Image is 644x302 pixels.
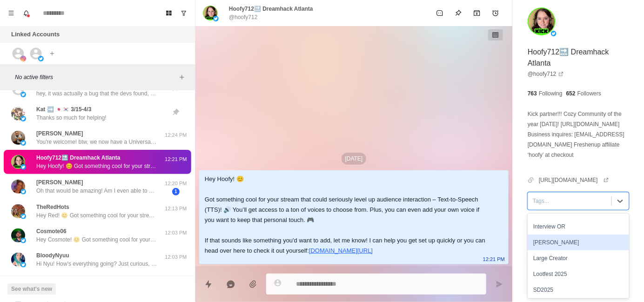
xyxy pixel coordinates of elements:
p: [DATE] [342,153,367,165]
button: Notifications [19,6,34,20]
button: Reply with AI [221,275,240,294]
img: picture [20,56,26,61]
p: 12:24 PM [164,131,188,139]
p: Hey Red! 😊 Got something cool for your stream that could seriously level up audience interaction ... [36,211,157,220]
p: Hoofy712🔜 Dreamhack Atlanta [36,154,121,162]
p: Hey Cosmote! 😊 Got something cool for your stream that could seriously level up audience interact... [36,235,157,244]
button: Show unread conversations [176,6,191,20]
div: Large Creator [528,250,629,266]
button: Add reminder [486,4,505,22]
img: picture [11,107,25,121]
img: picture [38,56,44,61]
img: picture [11,131,25,145]
img: picture [20,116,26,121]
img: picture [20,238,26,243]
p: 12:03 PM [164,253,188,261]
p: Hoofy712🔜 Dreamhack Atlanta [229,5,313,13]
img: picture [20,92,26,97]
a: @hoofy712 [528,70,564,78]
p: Hi Nyu! How's everything going? Just curious, will you be attending Twitch Con US this year? [36,260,157,268]
img: picture [213,16,219,21]
p: Linked Accounts [11,30,60,39]
p: [PERSON_NAME] [36,178,83,187]
p: You're welcome! btw, we now have a Universal Extension for Kick! Would you be interested in addin... [36,138,157,146]
img: picture [20,140,26,146]
button: See what's new [7,283,56,295]
p: Hoofy712🔜 Dreamhack Atlanta [528,47,629,69]
img: picture [11,228,25,242]
img: picture [528,7,556,35]
p: @hoofy712 [229,13,258,21]
button: Pin [449,4,468,22]
p: Thanks so much for helping! [36,114,107,122]
p: 763 [528,89,537,98]
button: Add media [244,275,262,294]
img: picture [11,155,25,169]
button: Board View [161,6,176,20]
p: Hey Hoofy! 😊 Got something cool for your stream that could seriously level up audience interactio... [36,162,157,170]
button: Archive [468,4,486,22]
span: 1 [172,188,180,195]
p: 12:13 PM [164,205,188,213]
div: Hey Hoofy! 😊 Got something cool for your stream that could seriously level up audience interactio... [205,174,488,256]
img: picture [20,214,26,219]
button: Menu [4,6,19,20]
p: 12:21 PM [164,155,188,163]
p: 12:03 PM [164,229,188,237]
img: picture [20,189,26,195]
p: Followers [577,89,601,98]
button: Mark as unread [430,4,449,22]
button: Add account [47,48,58,59]
p: Kick partner!!! Cozy Community of the year [DATE]! [URL][DOMAIN_NAME] Business inquires: [EMAIL_A... [528,109,629,160]
button: Quick replies [199,275,218,294]
p: TheRedHots [36,203,69,211]
img: picture [11,253,25,267]
p: Kat ➡️ 🇯🇵🇰🇷 3/15-4/3 [36,105,91,114]
img: picture [11,180,25,194]
p: Cosmote06 [36,227,67,235]
img: picture [203,6,218,20]
p: Oh that would be amazing! Am I even able to upload my own gifs and such? I have an original chara... [36,187,157,195]
div: SD2025 [528,282,629,298]
img: picture [11,204,25,218]
img: picture [20,262,26,268]
a: [URL][DOMAIN_NAME] [539,176,609,184]
div: [PERSON_NAME] [528,235,629,250]
a: [DOMAIN_NAME][URL] [309,247,373,254]
p: BloodyNyuu [36,251,69,260]
p: 12:21 PM [483,254,505,264]
p: hey, it was actually a bug that the devs found, they had pushed up a short-term fix while they pa... [36,89,157,98]
button: Add filters [176,72,188,83]
p: No active filters [15,73,176,81]
button: Send message [490,275,509,294]
p: 652 [566,89,576,98]
p: 12:20 PM [164,180,188,188]
p: Following [539,89,563,98]
div: Interview OR [528,219,629,235]
div: Lootfest 2025 [528,266,629,282]
p: [PERSON_NAME] [36,129,83,138]
img: picture [551,31,557,36]
img: picture [20,164,26,170]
